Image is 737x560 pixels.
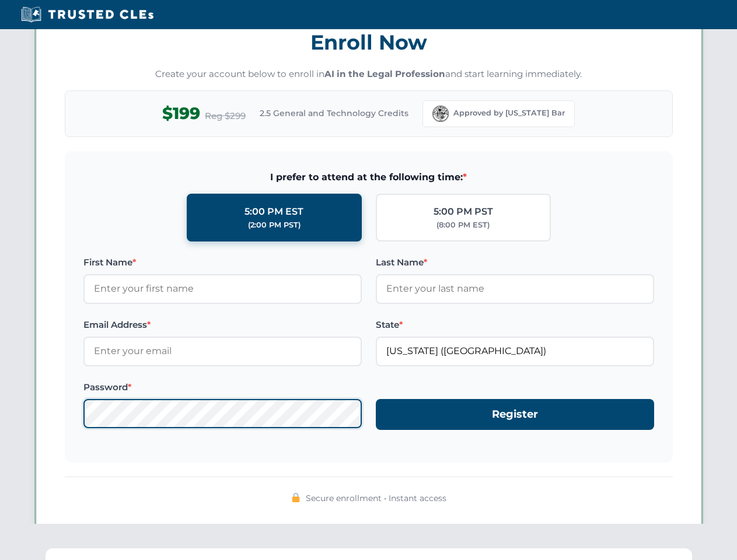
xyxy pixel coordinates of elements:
[260,107,408,120] span: 2.5 General and Technology Credits
[65,68,673,81] p: Create your account below to enroll in and start learning immediately.
[453,107,565,119] span: Approved by [US_STATE] Bar
[376,256,654,269] label: Last Name
[18,6,157,23] img: Trusted CLEs
[83,337,362,366] input: Enter your email
[376,337,654,366] input: Florida (FL)
[376,274,654,303] input: Enter your last name
[432,106,449,122] img: Florida Bar
[248,219,301,231] div: (2:00 PM PST)
[244,204,303,219] div: 5:00 PM EST
[83,274,362,303] input: Enter your first name
[436,219,490,231] div: (8:00 PM EST)
[376,399,654,430] button: Register
[291,493,301,502] img: 🔒
[324,68,445,79] strong: AI in the Legal Profession
[83,256,362,269] label: First Name
[162,100,200,127] span: $199
[306,492,446,505] span: Secure enrollment • Instant access
[83,318,362,332] label: Email Address
[83,380,362,394] label: Password
[83,170,654,185] span: I prefer to attend at the following time:
[65,24,673,61] h3: Enroll Now
[376,318,654,332] label: State
[205,109,246,123] span: Reg $299
[434,204,493,219] div: 5:00 PM PST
